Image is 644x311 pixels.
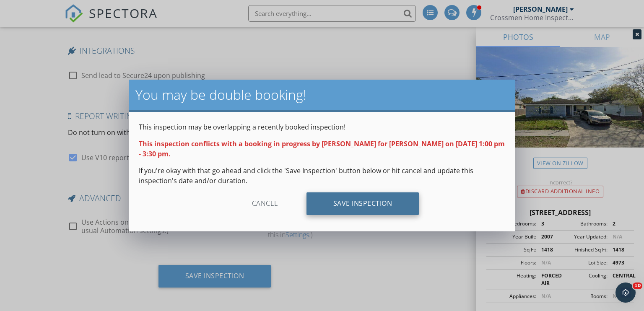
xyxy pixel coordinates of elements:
iframe: Intercom live chat [615,282,636,303]
span: 10 [633,282,642,289]
strong: This inspection conflicts with a booking in progress by [PERSON_NAME] for [PERSON_NAME] on [DATE]... [139,139,505,158]
div: Cancel [225,192,305,215]
h2: You may be double booking! [135,86,509,103]
p: This inspection may be overlapping a recently booked inspection! [139,122,505,132]
div: Save Inspection [306,192,419,215]
p: If you're okay with that go ahead and click the 'Save Inspection' button below or hit cancel and ... [139,166,505,186]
